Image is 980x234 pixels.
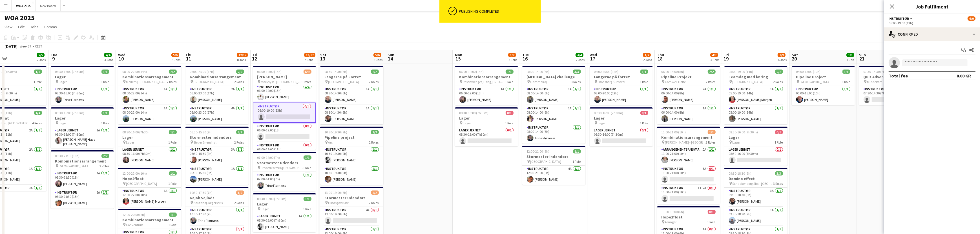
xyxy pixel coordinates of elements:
span: 1/2 [236,190,244,195]
a: Edit [16,23,27,31]
app-card-role: Instruktør0/106:00-19:00 (13h) [253,103,316,123]
span: 08:30-16:00 (7h30m) [729,130,758,134]
span: 1 Role [640,80,648,84]
h3: Pipeline project [320,135,383,140]
app-job-card: 08:30-16:00 (7h30m)1/1Lager Lager1 RoleLager Jernet1A1/108:30-16:00 (7h30m)[PERSON_NAME] [253,193,316,232]
app-card-role: Instruktør1/106:00-19:00 (13h)[PERSON_NAME] [253,83,316,103]
div: 08:00-20:00 (12h)1/1Fangerne på fortet Skodsborg Kurhotel1 RoleInstruktør1/108:00-20:00 (12h)[PER... [590,66,653,105]
span: 08:30-16:00 (7h30m) [594,111,623,115]
span: 3 Roles [773,181,783,186]
span: 1 Role [640,121,648,125]
span: Lager [126,140,134,144]
span: 13:00-19:00 (6h) [325,190,348,195]
button: WOA 2025 [12,0,36,11]
span: 9 Roles [302,80,311,84]
h3: Lager [118,135,181,140]
h3: Stormester Udendørs [320,195,383,200]
span: 10:30-17:30 (7h) [190,190,213,195]
span: Instruktør [889,16,909,21]
h3: Pipeline Projekt [657,74,720,79]
a: Jobs [28,23,41,31]
span: 13:00-19:00 (6h) [662,210,684,214]
h3: Domino effect [724,176,787,181]
span: Lager [59,121,67,125]
span: 2 Roles [773,80,783,84]
span: [PERSON_NAME] - [GEOGRAPHIC_DATA] [665,140,706,144]
app-job-card: 08:30-16:00 (7h30m)0/1Lager Lager1 RoleLager Jernet0/108:30-16:00 (7h30m) [455,107,518,146]
span: 08:00-14:00 (6h) [527,70,550,74]
div: 08:30-16:00 (7h30m)0/1Lager Lager1 RoleLager Jernet0/108:30-16:00 (7h30m) [724,127,787,166]
span: 05:00-19:00 (14h) [729,70,753,74]
h3: Lager [51,116,114,121]
app-card-role: Instruktør0/106:00-19:00 (13h) [253,142,316,161]
span: Lager [598,121,606,125]
app-job-card: 08:30-16:00 (7h30m)0/1Lager Lager1 RoleLager Jernet0/108:30-16:00 (7h30m) [590,107,653,146]
span: Conventum [126,223,143,227]
span: 1 Role [842,80,850,84]
app-job-card: 08:00-14:00 (6h)3/3[MEDICAL_DATA] challenge Gammelrøj3 RolesInstruktør1A1/108:00-14:00 (6h)[PERSO... [522,66,585,144]
span: Amager [665,220,677,224]
app-card-role: Instruktør1A1/112:00-22:00 (10h)[PERSON_NAME] Morgen [118,188,181,207]
span: Tue [51,52,57,57]
app-card-role: Instruktør1A1/108:30-14:30 (6h)[PERSON_NAME] [320,86,383,105]
span: 1/3 [708,130,716,134]
app-card-role: Instruktør1/108:00-14:00 (6h)Trine Flørnæss [522,124,585,144]
app-card-role: Instruktør4A1/106:00-23:00 (17h)[PERSON_NAME] [185,105,249,124]
span: 2/2 [236,70,244,74]
span: Frederiksværk/[GEOGRAPHIC_DATA] [261,166,303,170]
span: 08:30-16:00 (7h30m) [55,70,85,74]
app-card-role: Instruktør1A1/106:00-19:00 (13h)[PERSON_NAME] [455,86,518,105]
div: 08:30-16:00 (7h30m)1/1Lager Lager1 RoleInstruktør1/108:30-16:00 (7h30m)Trine Flørnæss [51,66,114,105]
span: 0/1 [506,111,514,115]
span: Lager [59,80,67,84]
app-job-card: 07:00-14:00 (7h)1/1Stormester Udendørs Frederiksværk/[GEOGRAPHIC_DATA]1 RoleInstruktør1/107:00-14... [253,152,316,191]
span: 08:30-16:00 (7h30m) [55,111,85,115]
span: Tue [522,52,529,57]
app-card-role: Instruktør4A1/108:30-21:30 (13h)[PERSON_NAME] [51,170,114,189]
app-job-card: 05:00-19:00 (14h)2/2Teamdag med læring [GEOGRAPHIC_DATA]2 RolesInstruktør1A1/105:00-19:00 (14h)[P... [724,66,787,124]
app-job-card: 06:00-14:00 (8h)2/2Pipeline Projekt Comwell Holte2 RolesInstruktør2A1/106:00-14:00 (8h)[PERSON_NA... [657,66,720,124]
span: 4/4 [34,111,42,115]
app-job-card: 08:30-16:00 (7h30m)1/1Lager Lager1 RoleLager Jernet1A1/108:30-16:00 (7h30m)[PERSON_NAME] Have [PE... [51,107,114,148]
h3: Fangerne på fortet [590,74,653,79]
app-card-role: Lager Jernet1A1/108:30-16:00 (7h30m)[PERSON_NAME] Have [PERSON_NAME] [51,127,114,148]
app-job-card: 06:00-23:00 (17h)2/2Kombinationsarrangement [GEOGRAPHIC_DATA]2 RolesInstruktør2A1/106:00-23:00 (1... [185,66,249,124]
span: 09:30-18:30 (9h) [729,171,752,175]
button: Instruktør [889,16,913,21]
app-card-role: Instruktør1A1/108:00-14:00 (6h)[PERSON_NAME] [522,86,585,105]
span: 10:30-19:30 (9h) [325,130,348,134]
h3: Kombinationsarrangement [51,159,114,164]
app-card-role: Instruktør2A1/106:00-14:00 (8h)[PERSON_NAME] [657,86,720,105]
span: 1 Role [505,80,514,84]
span: 08:30-16:00 (7h30m) [123,130,152,134]
app-card-role: Instruktør1A1/109:30-18:30 (9h)[PERSON_NAME] [724,207,787,226]
span: 08:30-14:30 (6h) [325,70,348,74]
app-job-card: 06:00-19:00 (13h)1/1Kombinationsarrangement Rosenvænget, Høng, [GEOGRAPHIC_DATA]1 RoleInstruktør1... [455,66,518,105]
span: Marielyst - [GEOGRAPHIC_DATA] [261,80,302,84]
app-card-role: Instruktør1/110:30-19:30 (9h)[PERSON_NAME] [320,166,383,185]
span: 2/2 [371,70,379,74]
app-job-card: 08:30-14:30 (6h)2/2Fangerne på Fortet [GEOGRAPHIC_DATA]2 RolesInstruktør1A1/108:30-14:30 (6h)[PER... [320,66,383,124]
h3: Stormester Udendørs [253,160,316,165]
app-card-role: Lager Jernet0/108:30-16:00 (7h30m) [724,146,787,166]
app-job-card: 06:30-15:30 (9h)2/2Stormester indendørs Struer Energihal2 RolesInstruktør3A1/106:30-15:30 (9h)[PE... [185,127,249,185]
span: 06:30-15:30 (9h) [190,130,213,134]
span: Schackenborg Slot - [GEOGRAPHIC_DATA] [733,181,773,186]
span: Års [328,140,333,144]
span: Wed [118,52,125,57]
span: [GEOGRAPHIC_DATA] [733,80,764,84]
h3: Lager [51,74,114,79]
h3: Kombinationsarrangement [455,74,518,79]
span: 3/3 [775,171,783,175]
app-card-role: Lager Jernet1A1/108:30-16:00 (7h30m)[PERSON_NAME] [253,213,316,232]
app-job-card: 12:00-21:00 (9h)1/1Stormester Indendørs [GEOGRAPHIC_DATA]1 RoleInstruktør4A1/112:00-21:00 (9h)[PE... [522,146,585,185]
div: 08:00-22:00 (14h)2/2Kombinationsarrangement Mellem [GEOGRAPHIC_DATA] og [GEOGRAPHIC_DATA]2 RolesI... [118,66,181,124]
app-job-card: 05:00-15:00 (10h)1/1Pipeline Project [GEOGRAPHIC_DATA]1 RoleInstruktør1/105:00-15:00 (10h)[PERSON... [792,66,855,105]
app-card-role: Instruktør1A1/108:00-22:00 (14h)[PERSON_NAME] [118,105,181,124]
